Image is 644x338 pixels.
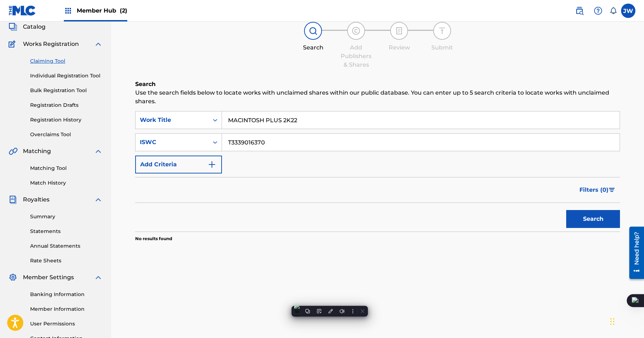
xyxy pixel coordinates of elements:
img: filter [609,188,615,192]
iframe: Chat Widget [608,304,644,338]
img: step indicator icon for Review [395,27,403,35]
a: Registration Drafts [30,101,103,109]
a: Banking Information [30,291,103,298]
a: User Permissions [30,320,103,328]
button: Search [566,210,620,228]
img: search [575,6,584,15]
span: Filters ( 0 ) [579,186,609,194]
a: Individual Registration Tool [30,72,103,80]
a: Overclaims Tool [30,131,103,138]
span: (2) [120,7,127,14]
div: Drag [610,311,615,332]
div: Notifications [610,7,617,14]
button: Add Criteria [135,156,222,173]
a: Registration History [30,116,103,124]
span: Royalties [23,195,49,204]
img: expand [94,40,103,48]
div: Add Publishers & Shares [338,43,374,69]
img: step indicator icon for Search [309,27,317,35]
span: Works Registration [23,40,79,48]
div: ISWC [140,138,204,147]
img: help [594,6,602,15]
img: step indicator icon for Add Publishers & Shares [352,27,360,35]
img: expand [94,147,103,156]
a: Matching Tool [30,165,103,172]
a: Rate Sheets [30,257,103,265]
a: Statements [30,228,103,235]
img: Royalties [9,195,17,204]
div: Work Title [140,116,204,124]
span: Member Hub [77,6,127,15]
button: Filters (0) [575,181,620,199]
span: Member Settings [23,273,74,282]
img: Works Registration [9,40,18,48]
div: Help [591,4,605,18]
span: Matching [23,147,51,156]
form: Search Form [135,111,620,232]
img: Catalog [9,23,17,31]
div: Search [295,43,331,52]
a: Bulk Registration Tool [30,87,103,94]
a: Claiming Tool [30,57,103,65]
iframe: Resource Center [624,224,644,282]
a: Member Information [30,305,103,313]
img: Matching [9,147,18,156]
a: CatalogCatalog [9,23,46,31]
img: Member Settings [9,273,17,282]
a: Public Search [572,4,587,18]
span: Catalog [23,23,46,31]
h6: Search [135,80,620,89]
div: User Menu [621,4,635,18]
p: Use the search fields below to locate works with unclaimed shares within our public database. You... [135,89,620,106]
img: expand [94,195,103,204]
img: step indicator icon for Submit [438,27,446,35]
a: Annual Statements [30,242,103,250]
img: MLC Logo [9,5,36,16]
div: Submit [424,43,460,52]
a: Summary [30,213,103,220]
img: Top Rightsholders [64,6,72,15]
img: expand [94,273,103,282]
img: 9d2ae6d4665cec9f34b9.svg [208,160,216,169]
a: Match History [30,179,103,187]
div: Review [381,43,417,52]
p: No results found [135,235,172,242]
